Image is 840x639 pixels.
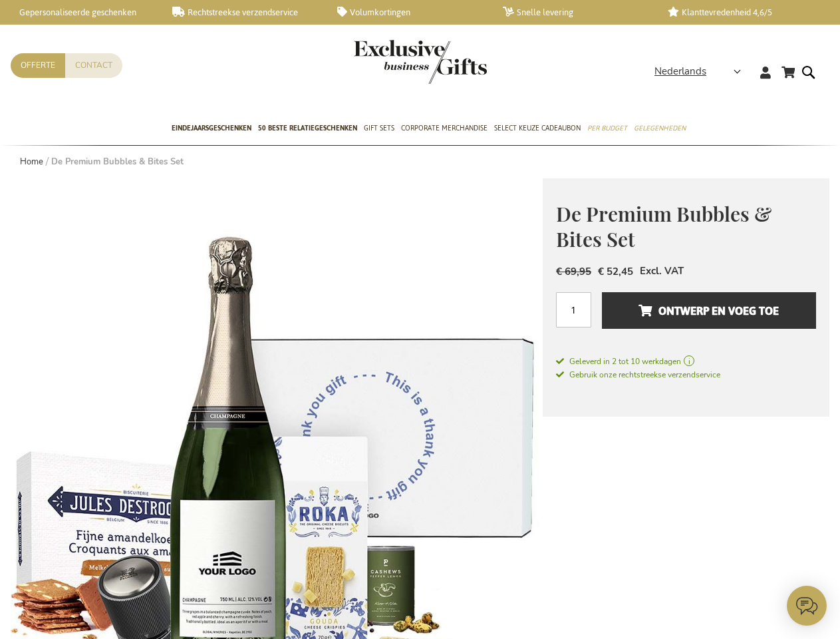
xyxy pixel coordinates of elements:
span: € 52,45 [598,265,633,278]
strong: De Premium Bubbles & Bites Set [51,156,184,168]
span: Gift Sets [364,121,394,135]
span: Gebruik onze rechtstreekse verzendservice [556,369,720,380]
span: Gelegenheden [634,121,686,135]
span: Per Budget [587,121,627,135]
span: Select Keuze Cadeaubon [494,121,581,135]
input: Aantal [556,292,591,327]
a: Contact [65,53,122,78]
a: store logo [354,40,420,84]
span: Ontwerp en voeg toe [638,300,779,321]
span: Nederlands [654,64,706,79]
img: Exclusive Business gifts logo [354,40,487,84]
a: Gepersonaliseerde geschenken [7,7,151,18]
a: Geleverd in 2 tot 10 werkdagen [556,355,816,367]
button: Ontwerp en voeg toe [602,292,816,329]
a: Volumkortingen [337,7,482,18]
div: Nederlands [654,64,750,79]
a: Klanttevredenheid 4,6/5 [668,7,812,18]
span: Eindejaarsgeschenken [172,121,251,135]
iframe: belco-activator-frame [787,586,827,626]
span: 50 beste relatiegeschenken [258,121,357,135]
a: Gebruik onze rechtstreekse verzendservice [556,367,720,381]
span: € 69,95 [556,265,591,278]
a: Rechtstreekse verzendservice [172,7,317,18]
a: Home [20,156,43,168]
span: Corporate Merchandise [401,121,488,135]
span: De Premium Bubbles & Bites Set [556,200,771,253]
span: Excl. VAT [640,264,684,278]
a: Snelle levering [503,7,647,18]
iframe: belco-channels-frame [694,453,827,586]
a: Offerte [11,53,65,78]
